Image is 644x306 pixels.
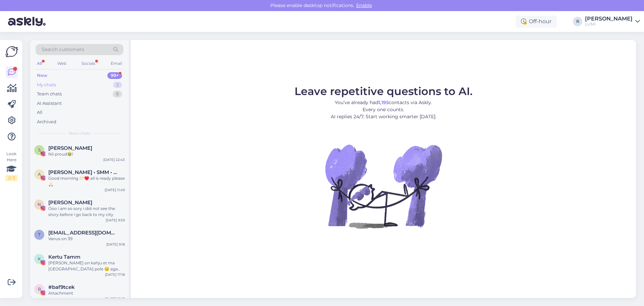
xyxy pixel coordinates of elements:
[294,99,473,120] p: You’ve already had contacts via Askly. Every one counts. AI replies 24/7. Start working smarter [...
[37,82,56,88] div: My chats
[36,59,43,68] div: All
[105,187,125,192] div: [DATE] 11:49
[585,16,633,21] div: [PERSON_NAME]
[37,91,62,97] div: Team chats
[106,242,125,247] div: [DATE] 9:18
[378,99,389,105] b: 1,195
[516,15,557,28] div: Off-hour
[109,59,123,68] div: Email
[48,200,92,206] span: Nena Jonovska
[106,218,125,223] div: [DATE] 9:59
[323,126,444,247] img: No Chat active
[42,46,84,53] span: Search customers
[48,284,75,290] span: #baf9tcek
[38,287,41,292] span: b
[48,206,125,218] div: Ooo i am so sory i did not see the story before i go back to my city
[113,82,122,88] div: 2
[48,230,118,236] span: triinsaga6@gmail.com
[38,256,41,261] span: K
[37,100,62,107] div: AI Assistant
[107,72,122,79] div: 99+
[69,130,90,136] span: New chats
[105,296,125,301] div: [DATE] 15:17
[37,109,43,116] div: All
[56,59,68,68] div: Web
[354,2,374,8] span: Enable
[38,202,41,207] span: N
[38,147,41,152] span: S
[585,21,633,27] div: LUMI
[48,169,118,175] span: Anna Krapane • SMM • Съемка рилс и фото • Маркетинг • Riga 🇺🇦
[37,119,56,125] div: Archived
[48,151,125,157] div: Nii proud🥹!
[103,157,125,162] div: [DATE] 22:43
[294,85,473,98] span: Leave repetitive questions to AI.
[48,236,125,242] div: Vanus on 39
[38,172,41,177] span: A
[585,16,640,27] a: [PERSON_NAME]LUMI
[37,72,47,79] div: New
[38,232,41,237] span: t
[5,175,17,181] div: 2 / 3
[48,145,92,151] span: Sirelyn Pommer
[5,151,17,181] div: Look Here
[48,290,125,296] div: Attachment
[5,45,18,58] img: Askly Logo
[80,59,97,68] div: Socials
[113,91,122,97] div: 8
[573,17,582,26] div: R
[48,175,125,187] div: Good morning 🫶🏻♥️ all is ready please 🙏🏻
[105,272,125,277] div: [DATE] 17:18
[48,254,80,260] span: Kertu Tamm
[48,260,125,272] div: [PERSON_NAME] on kahju et ma [GEOGRAPHIC_DATA] pole 😔 aga super palju õnne teile 👏👏👏 ägedad tegij...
